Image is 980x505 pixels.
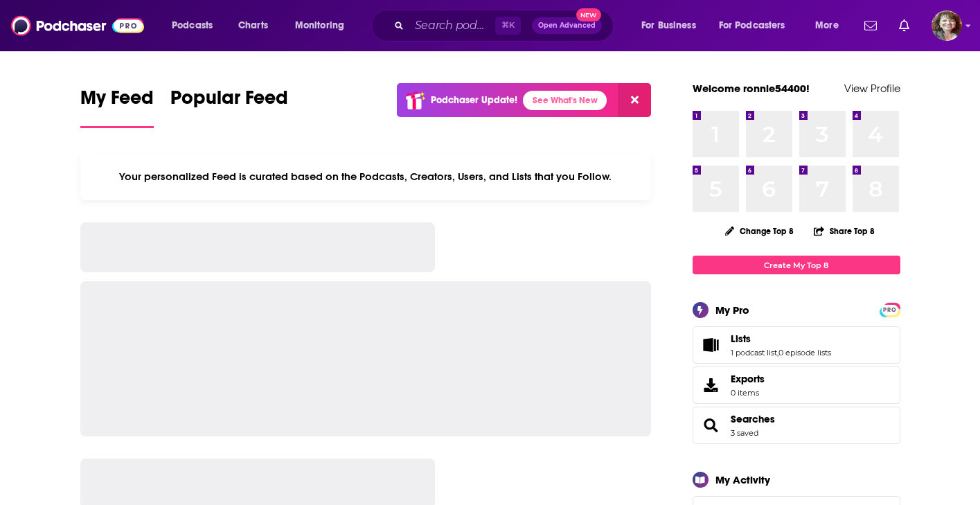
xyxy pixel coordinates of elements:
[859,14,882,37] a: Show notifications dropdown
[882,305,898,315] span: PRO
[731,373,765,385] span: Exports
[777,348,778,357] span: ,
[641,16,696,35] span: For Business
[805,15,856,37] button: open menu
[409,15,495,37] input: Search podcasts, credits, & more...
[229,15,276,37] a: Charts
[731,413,775,425] a: Searches
[844,82,900,95] a: View Profile
[731,333,751,345] span: Lists
[932,10,962,41] button: Show profile menu
[431,94,517,106] p: Podchaser Update!
[295,16,344,35] span: Monitoring
[285,15,362,37] button: open menu
[11,12,144,39] img: Podchaser - Follow, Share and Rate Podcasts
[813,218,875,245] button: Share Top 8
[731,348,777,357] a: 1 podcast list
[80,153,652,200] div: Your personalized Feed is curated based on the Podcasts, Creators, Users, and Lists that you Follow.
[80,86,154,128] a: My Feed
[162,15,231,37] button: open menu
[693,407,900,444] span: Searches
[697,335,725,355] a: Lists
[538,22,596,29] span: Open Advanced
[172,16,213,35] span: Podcasts
[815,16,839,35] span: More
[715,303,749,317] div: My Pro
[932,10,962,41] img: User Profile
[576,8,601,21] span: New
[495,17,521,35] span: ⌘ K
[710,15,805,37] button: open menu
[882,304,898,314] a: PRO
[238,16,268,35] span: Charts
[719,16,785,35] span: For Podcasters
[693,326,900,364] span: Lists
[932,10,962,41] span: Logged in as ronnie54400
[715,473,770,486] div: My Activity
[893,14,915,37] a: Show notifications dropdown
[532,17,602,34] button: Open AdvancedNew
[384,10,627,42] div: Search podcasts, credits, & more...
[632,15,713,37] button: open menu
[170,86,288,118] span: Popular Feed
[693,82,810,95] a: Welcome ronnie54400!
[693,256,900,274] a: Create My Top 8
[731,428,758,438] a: 3 saved
[523,91,607,110] a: See What's New
[717,222,803,240] button: Change Top 8
[697,375,725,395] span: Exports
[170,86,288,128] a: Popular Feed
[778,348,831,357] a: 0 episode lists
[731,333,831,345] a: Lists
[731,388,765,398] span: 0 items
[697,416,725,435] a: Searches
[693,366,900,404] a: Exports
[80,86,154,118] span: My Feed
